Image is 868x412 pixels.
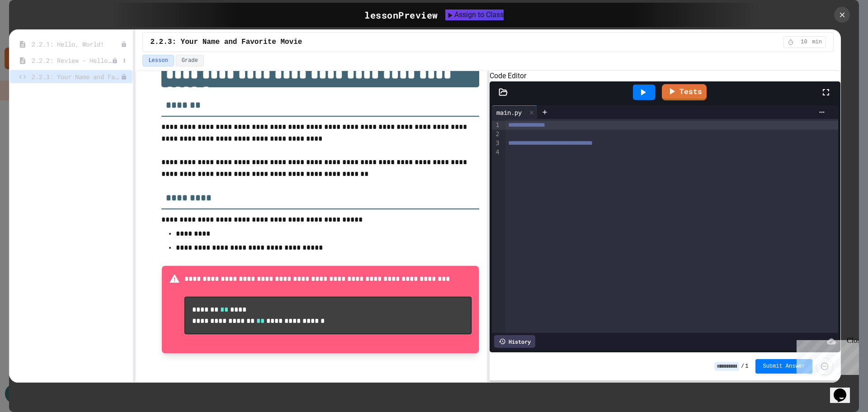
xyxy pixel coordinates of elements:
[176,55,204,66] button: Grade
[755,359,812,374] button: Submit Answer
[445,9,504,20] button: Assign to Class
[793,336,859,375] iframe: chat widget
[797,38,811,46] span: 10
[112,57,118,64] div: Unpublished
[150,37,302,47] span: 2.2.3: Your Name and Favorite Movie
[830,376,859,403] iframe: chat widget
[490,71,840,81] h6: Code Editor
[812,38,822,46] span: min
[121,41,127,47] div: Unpublished
[745,363,748,370] span: 1
[32,56,112,65] span: 2.2.2: Review - Hello, World!
[492,121,501,130] div: 1
[492,139,501,148] div: 3
[121,74,127,80] div: Unpublished
[364,8,438,22] div: lesson Preview
[32,39,121,49] span: 2.2.1: Hello, World!
[494,335,535,348] div: History
[120,56,129,65] button: More options
[741,363,744,370] span: /
[492,148,501,157] div: 4
[492,105,538,119] div: main.py
[763,363,805,370] span: Submit Answer
[662,84,707,100] a: Tests
[32,72,121,81] span: 2.2.3: Your Name and Favorite Movie
[492,130,501,139] div: 2
[142,55,174,66] button: Lesson
[492,108,526,117] div: main.py
[4,4,62,57] div: Chat with us now!Close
